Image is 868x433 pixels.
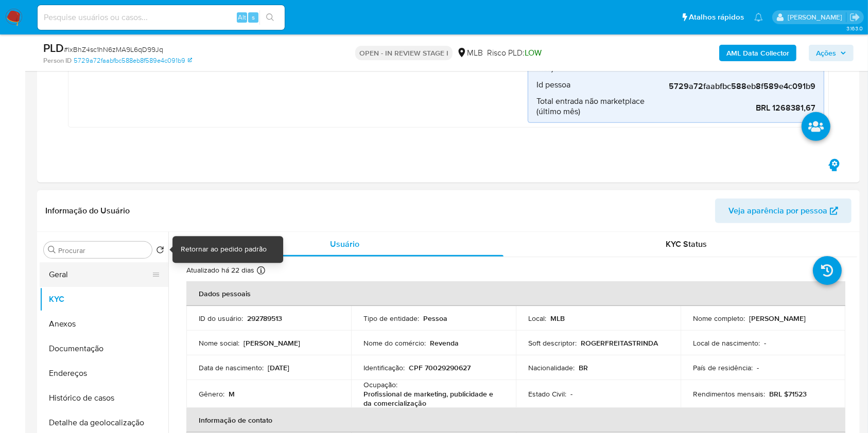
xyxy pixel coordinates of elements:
b: PLD [43,40,64,56]
th: Informação de contato [186,408,845,432]
b: Person ID [43,56,72,65]
span: KYC Status [666,238,707,250]
p: País de residência : [693,363,753,372]
span: 3.163.0 [846,24,863,32]
button: Anexos [40,312,168,336]
p: Revenda [430,338,459,348]
p: Nacionalidade : [528,363,575,372]
p: [PERSON_NAME] [749,314,806,323]
a: Sair [849,12,860,23]
p: Pessoa [423,314,447,323]
th: Dados pessoais [186,281,845,306]
button: Retornar ao pedido padrão [156,246,164,257]
p: M [229,389,235,399]
button: search-icon [259,10,281,25]
button: Endereços [40,361,168,386]
p: Nome completo : [693,314,745,323]
h1: Informação do Usuário [45,206,130,216]
p: Estado Civil : [528,389,566,399]
p: MLB [550,314,565,323]
button: Documentação [40,336,168,361]
p: 292789513 [247,314,282,323]
p: CPF 70029290627 [409,363,471,372]
p: lucas.barboza@mercadolivre.com [788,12,846,22]
p: Rendimentos mensais : [693,389,765,399]
span: Atalhos rápidos [689,12,744,23]
p: Tipo de entidade : [363,314,419,323]
button: Ações [809,45,854,61]
a: 5729a72faabfbc588eb8f589e4c091b9 [74,56,192,65]
p: Local de nascimento : [693,338,760,348]
p: Identificação : [363,363,405,372]
p: OPEN - IN REVIEW STAGE I [355,46,453,60]
input: Pesquise usuários ou casos... [38,11,285,24]
p: - [570,389,572,399]
button: Histórico de casos [40,386,168,410]
span: s [252,12,255,22]
button: Geral [40,262,160,287]
span: Alt [238,12,246,22]
button: KYC [40,287,168,312]
p: [DATE] [268,363,289,372]
p: ROGERFREITASTRINDA [581,338,658,348]
p: Ocupação : [363,380,397,389]
span: Ações [816,45,836,61]
a: Notificações [754,13,763,22]
b: AML Data Collector [726,45,789,61]
button: AML Data Collector [719,45,796,61]
p: Gênero : [199,389,224,399]
p: [PERSON_NAME] [244,338,300,348]
p: BR [579,363,588,372]
p: Atualizado há 22 dias [186,265,254,275]
p: Soft descriptor : [528,338,577,348]
div: MLB [457,47,483,59]
p: ID do usuário : [199,314,243,323]
div: Retornar ao pedido padrão [181,244,267,255]
p: - [764,338,766,348]
span: # lxBhZ4sc1hN6zMA9L6qD99Jq [64,44,163,55]
p: Nome social : [199,338,239,348]
p: Data de nascimento : [199,363,264,372]
p: Nome do comércio : [363,338,426,348]
span: Risco PLD: [487,47,542,59]
button: Procurar [48,246,56,254]
p: BRL $71523 [769,389,807,399]
span: LOW [525,47,542,59]
p: - [757,363,759,372]
p: Local : [528,314,546,323]
span: Veja aparência por pessoa [728,199,827,223]
input: Procurar [58,246,148,255]
p: Profissional de marketing, publicidade e da comercialização [363,389,499,408]
button: Veja aparência por pessoa [715,199,852,223]
span: Usuário [330,238,359,250]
